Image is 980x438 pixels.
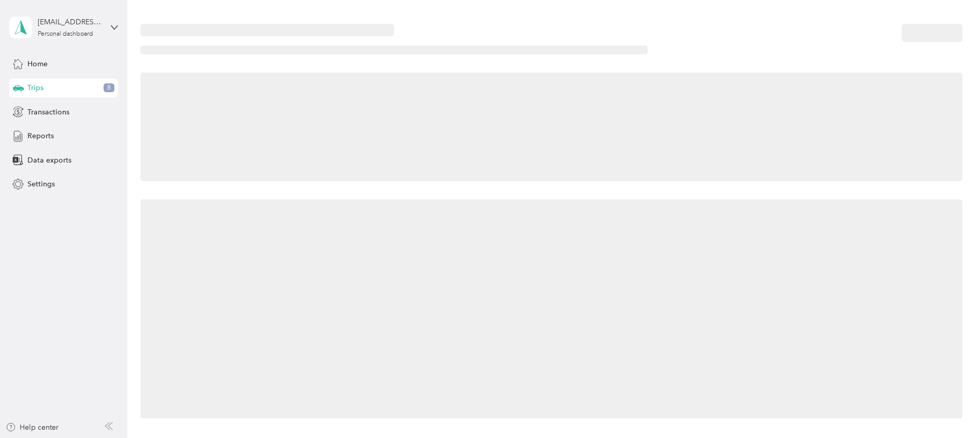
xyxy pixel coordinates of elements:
span: Transactions [27,107,69,118]
button: Help center [6,422,58,433]
iframe: Everlance-gr Chat Button Frame [922,380,980,438]
span: Home [27,59,48,69]
div: [EMAIL_ADDRESS][DOMAIN_NAME] [38,17,103,27]
span: Reports [27,130,54,141]
div: Personal dashboard [38,31,93,37]
span: Data exports [27,155,71,166]
span: Trips [27,82,43,93]
span: Settings [27,179,55,189]
span: 8 [104,83,114,93]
